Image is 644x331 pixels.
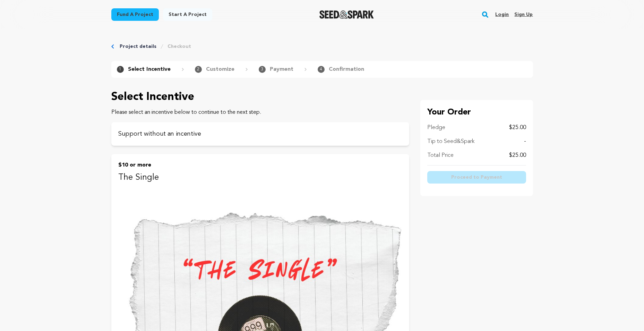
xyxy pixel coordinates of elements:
[514,9,533,20] a: Sign up
[118,129,402,139] p: Support without an incentive
[270,65,293,74] p: Payment
[427,151,454,160] p: Total Price
[120,43,156,50] a: Project details
[495,9,509,20] a: Login
[118,161,402,169] p: $10 or more
[259,66,266,73] span: 3
[195,66,202,73] span: 2
[319,10,374,19] a: Seed&Spark Homepage
[111,8,159,21] a: Fund a project
[329,65,364,74] p: Confirmation
[111,89,409,105] p: Select Incentive
[118,172,402,183] p: The Single
[319,10,374,19] img: Seed&Spark Logo Dark Mode
[451,174,502,181] span: Proceed to Payment
[111,43,533,50] div: Breadcrumb
[524,137,526,146] p: -
[117,66,124,73] span: 1
[318,66,325,73] span: 4
[206,65,234,74] p: Customize
[111,108,409,117] p: Please select an incentive below to continue to the next step.
[427,137,474,146] p: Tip to Seed&Spark
[427,107,526,118] p: Your Order
[509,151,526,160] p: $25.00
[163,8,212,21] a: Start a project
[168,43,191,50] a: Checkout
[427,124,445,132] p: Pledge
[128,65,171,74] p: Select Incentive
[509,124,526,132] p: $25.00
[427,171,526,184] button: Proceed to Payment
